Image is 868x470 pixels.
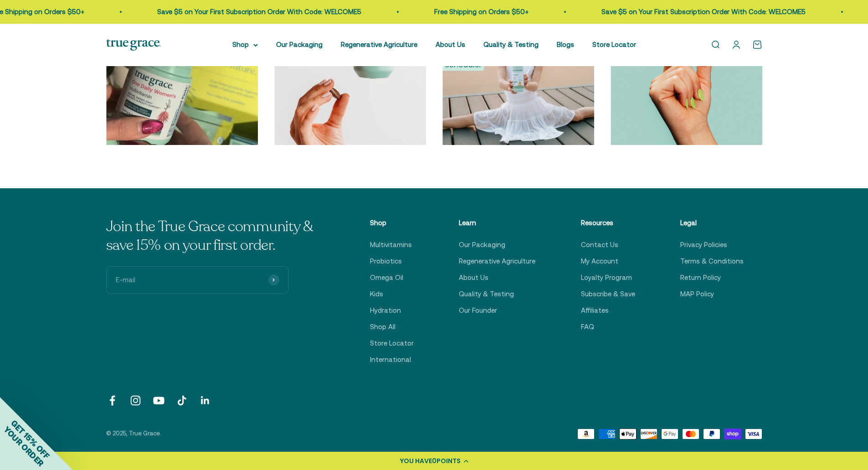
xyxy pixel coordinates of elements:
a: Hydration [370,305,401,316]
a: Our Packaging [459,239,505,250]
p: Learn [459,217,535,228]
p: © 2025, True Grace. [106,429,161,439]
a: Follow on Instagram [129,394,142,407]
a: About Us [436,41,465,48]
p: Save $5 on Your First Subscription Order With Code: WELCOME5 [155,6,360,17]
a: About Us [459,272,488,283]
p: Join the True Grace community & save 15% on your first order. [106,217,325,255]
a: Return Policy [680,272,721,283]
a: Follow on TikTok [176,394,188,407]
summary: Shop [232,39,258,50]
a: Store Locator [370,338,414,349]
p: Resources [581,217,635,228]
p: Save $5 on Your First Subscription Order With Code: WELCOME5 [600,6,804,17]
a: Quality & Testing [459,289,514,300]
a: Quality & Testing [483,41,539,48]
span: YOU HAVE [400,456,432,465]
p: Legal [680,217,744,228]
a: Privacy Policies [680,239,727,250]
a: Follow on LinkedIn [199,394,211,407]
span: 0 [432,456,437,465]
a: Shop All [370,321,395,332]
a: Contact Us [581,239,618,250]
a: MAP Policy [680,289,714,300]
a: Subscribe & Save [581,289,635,300]
a: Blogs [557,41,574,48]
a: Regenerative Agriculture [459,256,535,267]
a: Omega Oil [370,272,403,283]
span: YOUR ORDER [2,424,46,468]
p: Shop [370,217,414,228]
a: Free Shipping on Orders $50+ [432,8,527,15]
a: FAQ [581,321,594,332]
a: My Account [581,256,618,267]
span: POINTS [437,456,461,465]
a: Terms & Conditions [680,256,744,267]
a: Kids [370,289,383,300]
a: Our Founder [459,305,497,316]
a: Follow on YouTube [153,394,165,407]
a: Regenerative Agriculture [341,41,417,48]
a: Store Locator [592,41,636,48]
a: Follow on Facebook [106,394,118,407]
a: International [370,354,411,365]
a: Multivitamins [370,239,412,250]
a: Loyalty Program [581,272,632,283]
a: Our Packaging [276,41,323,48]
a: Affiliates [581,305,609,316]
a: Probiotics [370,256,402,267]
span: GET 15% OFF [9,418,51,460]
